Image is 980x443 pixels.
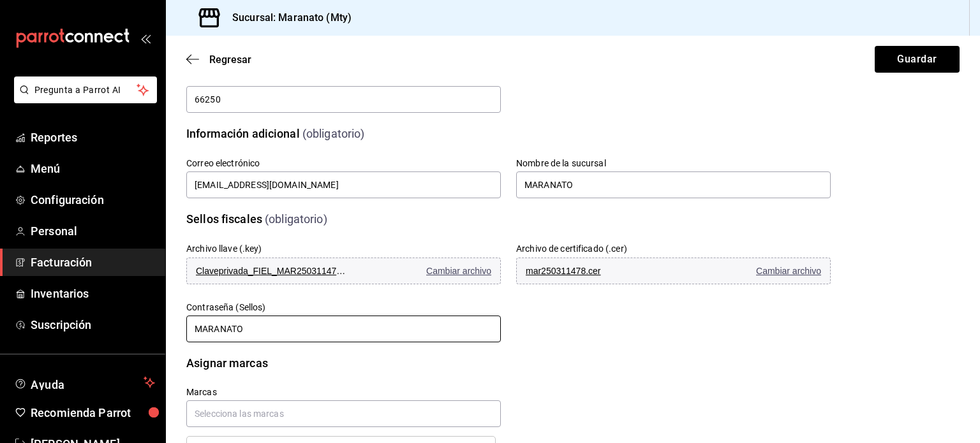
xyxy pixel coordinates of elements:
[31,191,155,208] span: Configuración
[186,244,262,253] label: Archivo llave (.key)
[516,159,831,168] label: Nombre de la sucursal
[31,316,155,333] span: Suscripción
[186,258,501,284] button: Claveprivada_FIEL_MAR250311478_20250416_041132.keyCambiar archivo
[222,10,352,25] h3: Sucursal: Maranato (Mty)
[31,375,138,390] span: Ayuda
[34,84,137,97] span: Pregunta a Parrot AI
[526,266,679,276] span: mar250311478.cer
[756,266,821,276] span: Cambiar archivo
[186,125,300,142] div: Información adicional
[186,354,268,372] div: Asignar marcas
[516,258,831,284] button: mar250311478.cerCambiar archivo
[265,210,327,228] div: (obligatorio)
[516,244,627,253] label: Archivo de certificado (.cer)
[31,222,155,240] span: Personal
[31,285,155,302] span: Inventarios
[9,92,157,106] a: Pregunta a Parrot AI
[31,129,155,146] span: Reportes
[875,46,960,73] button: Guardar
[14,76,157,103] button: Pregunta a Parrot AI
[31,160,155,177] span: Menú
[186,210,262,228] div: Sellos fiscales
[140,33,151,43] button: open_drawer_menu
[426,266,491,276] span: Cambiar archivo
[186,54,251,66] button: Regresar
[186,159,501,168] label: Correo electrónico
[196,266,349,276] span: Claveprivada_FIEL_MAR250311478_20250416_041132.key
[186,86,501,113] input: Obligatorio
[302,125,365,142] div: (obligatorio)
[186,387,501,397] h6: Marcas
[31,404,155,421] span: Recomienda Parrot
[186,400,501,427] input: Selecciona las marcas
[186,303,501,312] label: Contraseña (Sellos)
[209,54,251,66] span: Regresar
[31,254,155,271] span: Facturación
